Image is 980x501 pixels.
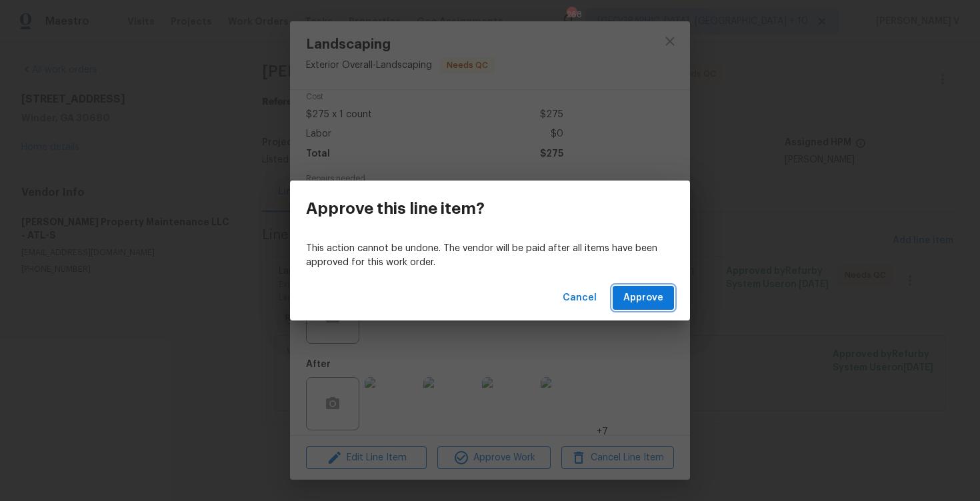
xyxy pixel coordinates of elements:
[306,199,485,218] h3: Approve this line item?
[306,242,674,270] p: This action cannot be undone. The vendor will be paid after all items have been approved for this...
[623,290,663,306] span: Approve
[557,286,602,310] button: Cancel
[563,290,597,306] span: Cancel
[613,286,674,310] button: Approve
